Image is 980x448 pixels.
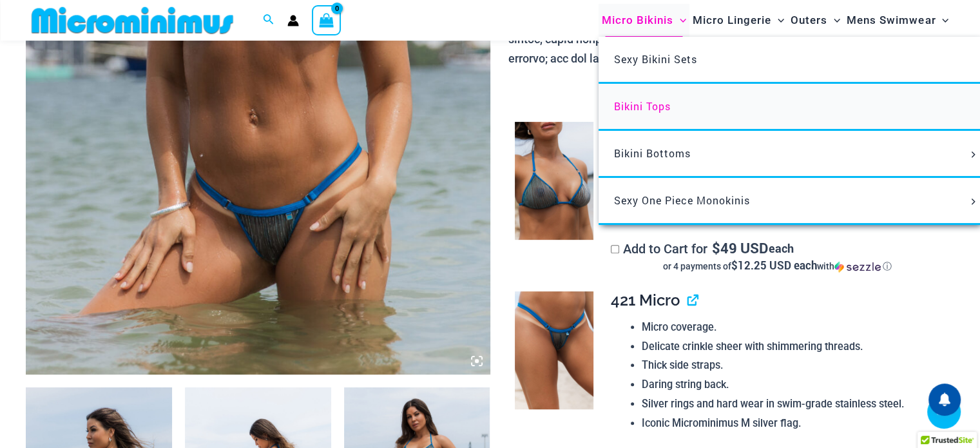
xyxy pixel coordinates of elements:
[263,12,274,28] a: Search icon link
[731,258,817,273] span: $12.25 USD each
[599,4,689,37] a: Micro BikinisMenu ToggleMenu Toggle
[611,260,944,273] div: or 4 payments of with
[642,375,944,394] li: Daring string back.
[515,291,593,409] img: Lightning Shimmer Ocean Shimmer 421 Micro
[611,241,944,273] label: Add to Cart for
[614,193,750,207] span: Sexy One Piece Monokinis
[965,199,979,205] span: Menu Toggle
[602,4,673,37] span: Micro Bikinis
[965,151,979,158] span: Menu Toggle
[827,4,840,37] span: Menu Toggle
[642,318,944,337] li: Micro coverage.
[847,4,936,37] span: Mens Swimwear
[791,4,827,37] span: Outers
[614,99,671,113] span: Bikini Tops
[642,337,944,356] li: Delicate crinkle sheer with shimmering threads.
[843,4,952,37] a: Mens SwimwearMenu ToggleMenu Toggle
[936,4,948,37] span: Menu Toggle
[611,245,619,253] input: Add to Cart for$49 USD eachor 4 payments of$12.25 USD eachwithSezzle Click to learn more about Se...
[597,2,954,39] nav: Site Navigation
[642,394,944,414] li: Silver rings and hard wear in swim-grade stainless steel.
[711,239,720,257] span: $
[614,146,691,160] span: Bikini Bottoms
[611,260,944,273] div: or 4 payments of$12.25 USD eachwithSezzle Click to learn more about Sezzle
[673,4,686,37] span: Menu Toggle
[771,4,784,37] span: Menu Toggle
[642,356,944,375] li: Thick side straps.
[787,4,843,37] a: OutersMenu ToggleMenu Toggle
[642,414,944,433] li: Iconic Microminimus M silver flag.
[26,6,238,35] img: MM SHOP LOGO FLAT
[834,261,881,273] img: Sezzle
[614,52,697,66] span: Sexy Bikini Sets
[711,242,767,255] span: 49 USD
[515,122,593,240] img: Lightning Shimmer Ocean Shimmer 317 Tri Top
[287,15,299,26] a: Account icon link
[689,4,787,37] a: Micro LingerieMenu ToggleMenu Toggle
[769,242,794,255] span: each
[611,291,680,309] span: 421 Micro
[693,4,771,37] span: Micro Lingerie
[312,5,341,35] a: View Shopping Cart, empty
